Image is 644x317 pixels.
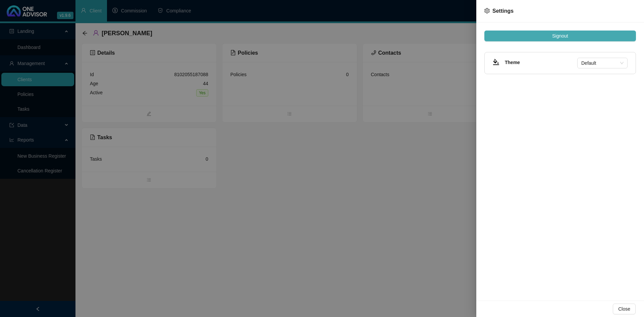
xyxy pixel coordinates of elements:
h4: Theme [505,59,577,66]
button: Signout [484,31,636,41]
button: Close [613,304,636,314]
span: Default [581,58,624,68]
span: setting [484,8,490,13]
span: Close [618,305,630,313]
span: Signout [552,32,568,40]
span: Settings [492,8,514,14]
span: bg-colors [493,59,499,65]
